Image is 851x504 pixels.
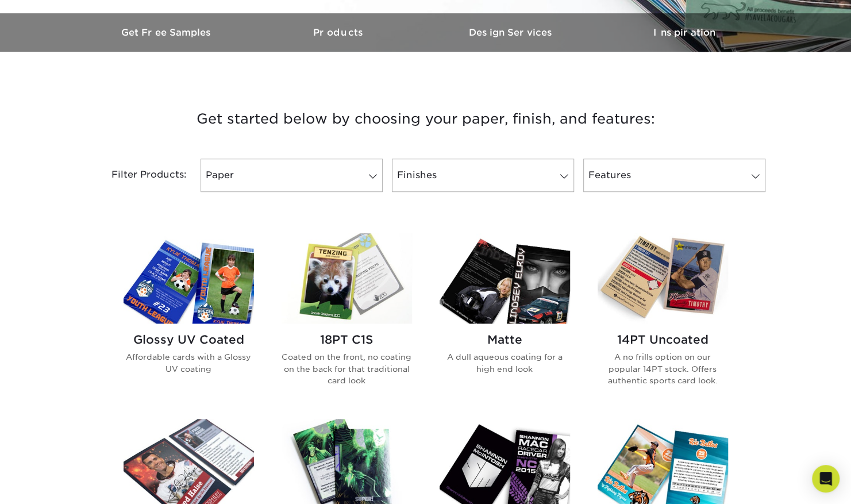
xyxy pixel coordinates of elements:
[426,27,598,38] h3: Design Services
[3,469,98,500] iframe: Google Customer Reviews
[598,27,771,38] h3: Inspiration
[392,159,574,192] a: Finishes
[440,233,570,324] img: Matte Trading Cards
[598,13,771,52] a: Inspiration
[598,333,728,347] h2: 14PT Uncoated
[90,93,762,145] h3: Get started below by choosing your paper, finish, and features:
[81,159,196,192] div: Filter Products:
[124,333,254,347] h2: Glossy UV Coated
[81,27,253,38] h3: Get Free Samples
[282,351,412,386] p: Coated on the front, no coating on the back for that traditional card look
[812,465,840,493] div: Open Intercom Messenger
[598,233,728,324] img: 14PT Uncoated Trading Cards
[253,13,426,52] a: Products
[583,159,765,192] a: Features
[201,159,383,192] a: Paper
[81,13,253,52] a: Get Free Samples
[124,233,254,405] a: Glossy UV Coated Trading Cards Glossy UV Coated Affordable cards with a Glossy UV coating
[282,233,412,324] img: 18PT C1S Trading Cards
[282,233,412,405] a: 18PT C1S Trading Cards 18PT C1S Coated on the front, no coating on the back for that traditional ...
[598,233,728,405] a: 14PT Uncoated Trading Cards 14PT Uncoated A no frills option on our popular 14PT stock. Offers au...
[282,333,412,347] h2: 18PT C1S
[598,351,728,386] p: A no frills option on our popular 14PT stock. Offers authentic sports card look.
[253,27,426,38] h3: Products
[440,333,570,347] h2: Matte
[440,351,570,375] p: A dull aqueous coating for a high end look
[124,351,254,375] p: Affordable cards with a Glossy UV coating
[426,13,598,52] a: Design Services
[440,233,570,405] a: Matte Trading Cards Matte A dull aqueous coating for a high end look
[124,233,254,324] img: Glossy UV Coated Trading Cards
